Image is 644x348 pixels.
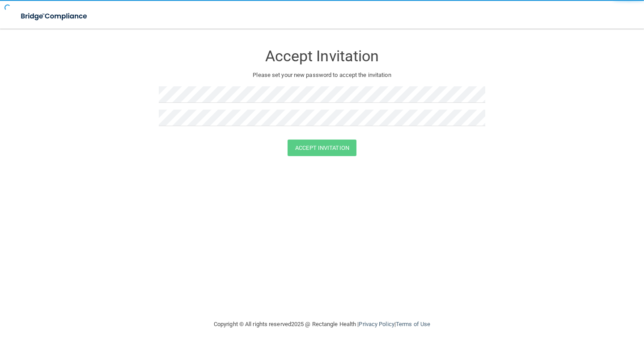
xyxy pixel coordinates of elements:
[288,140,356,156] button: Accept Invitation
[165,70,479,81] p: Please set your new password to accept the invitation
[159,48,485,64] h3: Accept Invitation
[396,321,430,327] a: Terms of Use
[13,7,96,25] img: bridge_compliance_login_screen.278c3ca4.svg
[159,310,485,339] div: Copyright © All rights reserved 2025 @ Rectangle Health | |
[359,321,394,327] a: Privacy Policy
